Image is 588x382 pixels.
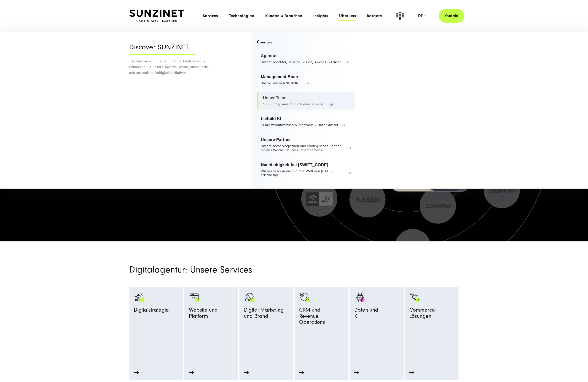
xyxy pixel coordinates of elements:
[257,159,355,181] a: Nachhaltigkeit bei [SWIFT_CODE] Wir verbessern die digitale Welt von [DATE] - nachhaltig!
[299,292,344,359] a: Symbol mit einem Haken und einem Dollarzeichen. monetization-approve-business-products_white CRM ...
[257,40,278,46] span: Über uns
[129,59,209,75] span: Tauchen Sie ein in eine führende Digitalagentur: Entdecken Sie unsere Awards, Werte, unser Team u...
[257,134,355,156] a: Unsere Partner Unsere technologischen und strategischen Partner für das Wachstum Ihres Unternehmens
[409,292,454,359] a: Bild eines Fingers, der auf einen schwarzen Einkaufswagen mit grünen Akzenten klickt: Digitalagen...
[257,50,355,68] a: Agentur Unsere Identität, Mission, Vision, Awards & Fakten
[129,264,347,275] h2: Digitalagentur: Unsere Services
[189,292,234,359] a: Browser Symbol als Zeichen für Web Development - Digitalagentur SUNZINET programming-browser-prog...
[367,14,382,18] a: Karriere
[244,307,284,321] span: Digital Marketing und Brand
[354,307,378,321] span: Daten und KI
[354,292,399,349] a: KI 1 KI 1 Daten undKI
[129,32,215,189] div: Nachhaltigkeitsinitiativen.
[257,71,355,89] a: Management Board Die Säulen von SUNZINET
[134,292,179,359] a: analytics-graph-bar-business analytics-graph-bar-business_white Digitalstrategie
[129,43,196,55] div: Discover SUNZINET
[418,14,426,18] div: de
[189,307,234,321] span: Website und Platform
[439,9,464,23] a: Kontakt
[257,92,355,110] a: Unser Team 170 Sunzis, vereint durch eine Mission
[257,113,355,131] a: Leitbild KI KI mit Verantwortung & Mehrwert – Unser Ansatz
[299,307,344,327] span: CRM und Revenue Operations
[265,14,302,18] a: Kunden & Branchen
[203,14,218,18] a: Services
[229,14,254,18] a: Technologien
[313,14,328,18] a: Insights
[134,307,169,315] span: Digitalstrategie
[409,307,454,321] span: Commerce-Lösungen
[129,10,184,22] img: SUNZINET Full Service Digital Agentur
[339,14,356,18] a: Über uns
[244,292,289,349] a: advertising-megaphone-business-products_black advertising-megaphone-business-products_white Digit...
